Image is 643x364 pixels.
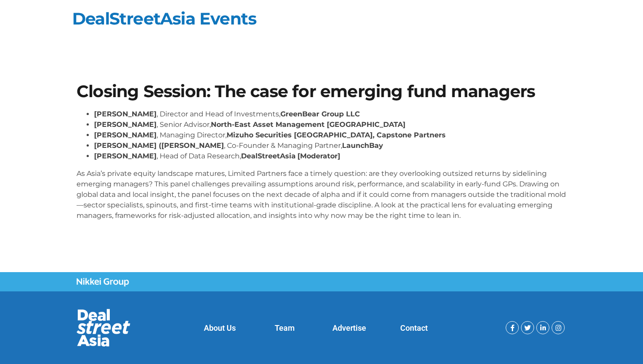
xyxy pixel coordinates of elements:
strong: North-East Asset Management [GEOGRAPHIC_DATA] [211,120,405,129]
a: Team [275,323,295,332]
a: DealStreetAsia Events [72,8,256,29]
strong: [Moderator] [297,152,340,160]
strong: GreenBear Group LLC [280,110,360,118]
strong: [PERSON_NAME] ([PERSON_NAME] [94,141,224,150]
strong: Mizuho Securities [GEOGRAPHIC_DATA], Capstone Partners [227,131,446,139]
li: , Managing Director, [94,130,566,140]
strong: LaunchBay [342,141,383,150]
a: Contact [400,323,428,332]
a: About Us [204,323,236,332]
strong: [PERSON_NAME] [94,152,157,160]
li: , Director and Head of Investments, [94,109,566,119]
a: Advertise [332,323,366,332]
strong: [PERSON_NAME] [94,110,157,118]
strong: [PERSON_NAME] [94,120,157,129]
p: As Asia’s private equity landscape matures, Limited Partners face a timely question: are they ove... [77,168,566,221]
li: , Head of Data Research, [94,151,566,161]
li: , Senior Advisor, [94,119,566,130]
li: , Co-Founder & Managing Partner, [94,140,566,151]
h1: Closing Session: The case for emerging fund managers [77,83,566,100]
strong: DealStreetAsia [241,152,296,160]
strong: [PERSON_NAME] [94,131,157,139]
img: Nikkei Group [77,278,129,287]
